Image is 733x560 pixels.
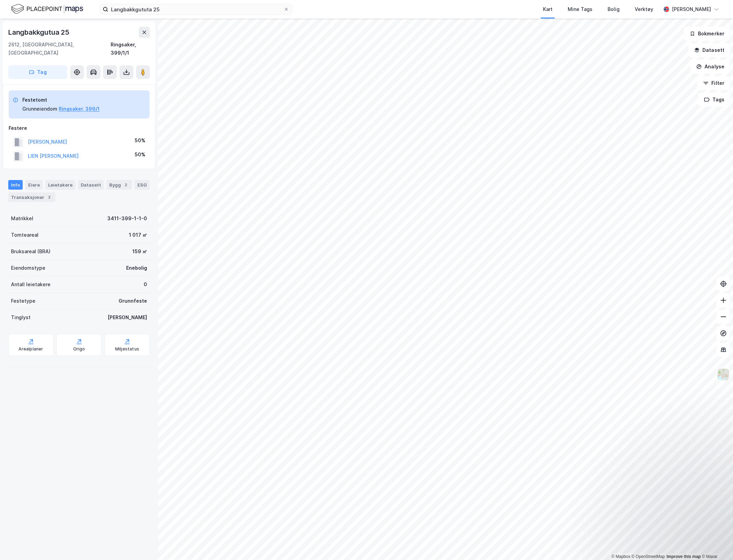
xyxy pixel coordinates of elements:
[717,368,730,381] img: Z
[59,105,100,113] button: Ringsaker, 399/1
[78,180,104,190] div: Datasett
[9,124,149,132] div: Festere
[608,5,620,13] div: Bolig
[632,554,665,559] a: OpenStreetMap
[11,297,35,305] div: Festetype
[543,5,553,13] div: Kart
[611,554,630,559] a: Mapbox
[635,5,653,13] div: Verktøy
[672,5,711,13] div: [PERSON_NAME]
[107,214,147,223] div: 3411-399-1-1-0
[8,65,67,79] button: Tag
[697,76,730,90] button: Filter
[144,280,147,289] div: 0
[8,27,71,38] div: Langbakkgutua 25
[135,150,145,159] div: 50%
[11,280,51,289] div: Antall leietakere
[45,180,75,190] div: Leietakere
[46,194,53,201] div: 2
[119,297,147,305] div: Grunnfeste
[19,346,43,352] div: Arealplaner
[129,231,147,239] div: 1 017 ㎡
[684,27,730,41] button: Bokmerker
[22,105,57,113] div: Grunneiendom
[667,554,701,559] a: Improve this map
[126,264,147,272] div: Enebolig
[135,180,149,190] div: ESG
[568,5,592,13] div: Mine Tags
[11,214,33,223] div: Matrikkel
[111,41,150,57] div: Ringsaker, 399/1/1
[108,4,284,14] input: Søk på adresse, matrikkel, gårdeiere, leietakere eller personer
[11,264,45,272] div: Eiendomstype
[135,136,145,145] div: 50%
[132,247,147,256] div: 159 ㎡
[8,180,23,190] div: Info
[122,181,129,188] div: 2
[11,313,31,322] div: Tinglyst
[11,231,38,239] div: Tomteareal
[698,93,730,107] button: Tags
[108,313,147,322] div: [PERSON_NAME]
[690,60,730,74] button: Analyse
[107,180,132,190] div: Bygg
[11,247,51,256] div: Bruksareal (BRA)
[25,180,43,190] div: Eiere
[11,3,83,15] img: logo.f888ab2527a4732fd821a326f86c7f29.svg
[688,43,730,57] button: Datasett
[8,41,111,57] div: 2612, [GEOGRAPHIC_DATA], [GEOGRAPHIC_DATA]
[22,96,100,104] div: Festetomt
[8,192,55,202] div: Transaksjoner
[115,346,139,352] div: Miljøstatus
[73,346,85,352] div: Origo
